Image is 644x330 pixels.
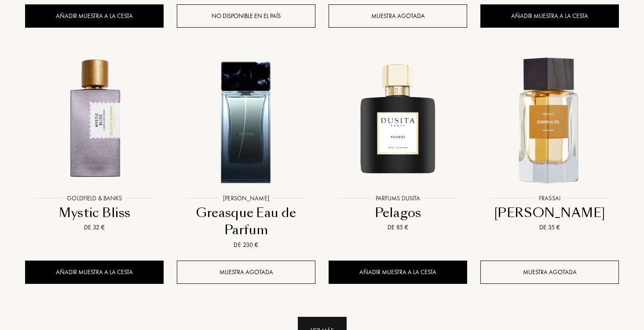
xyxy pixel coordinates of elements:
[481,53,618,189] img: Dormir Al Sol Frassai
[180,240,312,250] div: De 230 €
[332,223,464,232] div: De 85 €
[29,223,160,232] div: De 32 €
[177,43,315,261] a: Greasque Eau de Parfum Sora Dora[PERSON_NAME]Greasque Eau de ParfumDe 230 €
[177,4,315,28] div: No disponible en el país
[480,261,619,284] div: Muestra agotada
[177,261,315,284] div: Muestra agotada
[26,53,163,189] img: Mystic Bliss Goldfield & Banks
[178,53,315,189] img: Greasque Eau de Parfum Sora Dora
[329,53,466,189] img: Pelagos Parfums Dusita
[329,43,467,243] a: Pelagos Parfums DusitaParfums DusitaPelagosDe 85 €
[329,4,467,28] div: Muestra agotada
[329,261,467,284] div: Añadir muestra a la cesta
[480,4,619,28] div: Añadir muestra a la cesta
[25,4,164,28] div: Añadir muestra a la cesta
[480,43,619,243] a: Dormir Al Sol FrassaiFrassai[PERSON_NAME]De 35 €
[25,43,164,243] a: Mystic Bliss Goldfield & BanksGoldfield & BanksMystic BlissDe 32 €
[25,261,164,284] div: Añadir muestra a la cesta
[484,223,615,232] div: De 35 €
[180,204,312,239] div: Greasque Eau de Parfum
